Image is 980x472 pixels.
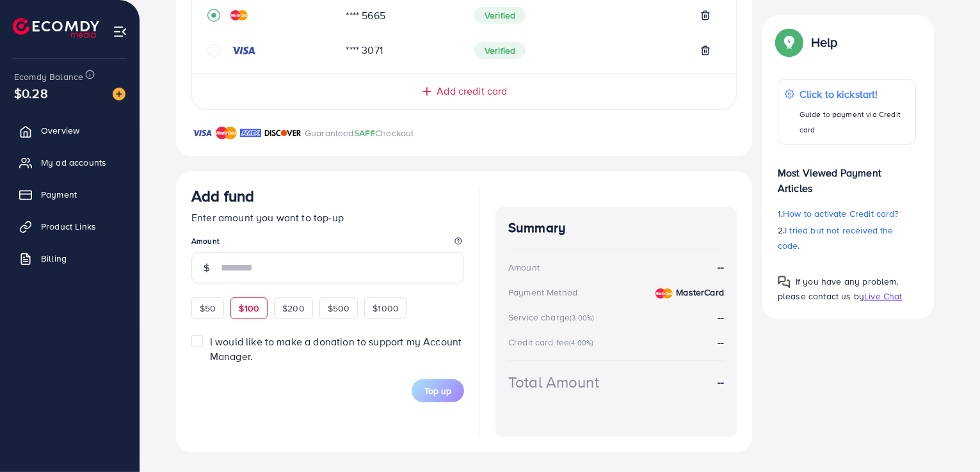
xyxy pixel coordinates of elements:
[474,7,526,24] span: Verified
[412,379,464,402] button: Top up
[354,127,376,139] span: SAFE
[508,336,598,349] div: Credit card fee
[508,220,724,236] h4: Summary
[264,125,301,141] img: brand
[13,18,99,38] img: logo
[508,311,598,324] div: Service charge
[864,290,902,303] span: Live Chat
[230,45,256,56] img: credit
[676,286,724,299] strong: MasterCard
[200,302,216,315] span: $50
[10,150,130,175] a: My ad accounts
[14,70,83,83] span: Ecomdy Balance
[778,31,801,54] img: Popup guide
[799,107,909,138] p: Guide to payment via Credit card
[778,155,916,196] p: Most Viewed Payment Articles
[328,302,350,315] span: $500
[230,10,248,20] img: credit
[778,276,791,288] img: Popup guide
[570,313,594,323] small: (3.00%)
[41,188,77,201] span: Payment
[778,224,894,252] span: I tried but not received the code.
[778,223,916,253] p: 2.
[41,124,79,137] span: Overview
[778,206,916,221] p: 1.
[718,310,724,324] strong: --
[216,125,237,141] img: brand
[718,335,724,349] strong: --
[239,302,259,315] span: $100
[783,207,898,220] span: How to activate Credit card?
[191,125,213,141] img: brand
[10,118,130,143] a: Overview
[10,214,130,239] a: Product Links
[41,252,67,265] span: Billing
[569,338,593,348] small: (4.00%)
[210,334,462,363] span: I would like to make a donation to support my Account Manager.
[305,125,414,141] p: Guaranteed Checkout
[373,302,399,315] span: $1000
[424,384,451,397] span: Top up
[207,44,220,57] svg: circle
[14,84,48,102] span: $0.28
[718,260,724,274] strong: --
[811,35,838,50] p: Help
[778,275,899,303] span: If you have any problem, please contact us by
[508,286,577,299] div: Payment Method
[799,86,909,102] p: Click to kickstart!
[282,302,305,315] span: $200
[191,235,464,251] legend: Amount
[474,42,526,59] span: Verified
[41,220,96,233] span: Product Links
[191,210,464,225] p: Enter amount you want to top-up
[655,288,673,299] img: credit
[113,24,127,39] img: menu
[508,371,599,393] div: Total Amount
[10,182,130,207] a: Payment
[41,156,106,169] span: My ad accounts
[437,84,507,98] span: Add credit card
[207,9,220,22] svg: record circle
[113,88,125,100] img: image
[926,414,970,462] iframe: Chat
[191,187,254,205] h3: Add fund
[240,125,261,141] img: brand
[508,261,540,274] div: Amount
[10,246,130,271] a: Billing
[718,375,724,389] strong: --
